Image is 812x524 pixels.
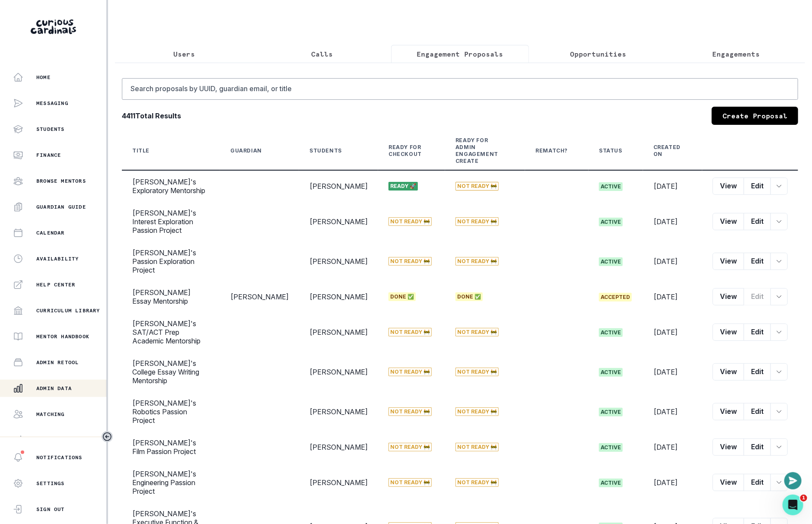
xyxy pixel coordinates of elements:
button: row menu [771,403,788,420]
button: View [713,363,744,381]
button: row menu [771,438,788,456]
span: Not Ready 🚧 [388,368,432,376]
span: Not Ready 🚧 [455,443,499,451]
td: [PERSON_NAME]'s Exploratory Mentorship [122,170,220,202]
td: [DATE] [643,392,702,432]
button: View [713,474,744,491]
span: Not Ready 🚧 [388,443,432,451]
button: Edit [744,213,771,230]
span: Not Ready 🚧 [455,478,499,487]
td: [PERSON_NAME]'s Film Passion Project [122,432,220,463]
td: [DATE] [643,312,702,352]
td: [PERSON_NAME] [299,392,378,432]
p: Mentor Handbook [36,333,89,340]
td: [PERSON_NAME] [299,463,378,502]
span: active [599,257,623,266]
p: Matching [36,411,65,418]
p: Messaging [36,100,68,107]
p: Availability [36,255,79,262]
p: Engagement Proposals [417,49,503,59]
span: Done ✅ [388,292,416,301]
img: Curious Cardinals Logo [31,19,76,34]
p: Admin Data [36,385,72,392]
td: [DATE] [643,352,702,392]
button: Edit [744,178,771,195]
p: Settings [36,480,65,487]
button: row menu [771,178,788,195]
p: Sign Out [36,506,65,513]
td: [PERSON_NAME]'s Passion Exploration Project [122,241,220,281]
div: Created On [653,144,681,158]
div: Ready for Admin Engagement Create [455,137,504,165]
p: Students [36,126,65,133]
td: [DATE] [643,463,702,502]
span: Not Ready 🚧 [388,478,432,487]
span: active [599,479,623,487]
p: Help Center [36,281,75,288]
span: Not Ready 🚧 [455,217,499,226]
p: Admin Retool [36,359,79,366]
td: [DATE] [643,170,702,202]
button: View [713,438,744,456]
p: Home [36,74,51,81]
a: Create Proposal [712,107,798,125]
button: Edit [744,253,771,270]
span: Not Ready 🚧 [388,257,432,266]
span: active [599,368,623,377]
button: View [713,178,744,195]
td: [DATE] [643,432,702,463]
td: [PERSON_NAME] Essay Mentorship [122,281,220,312]
button: row menu [771,363,788,381]
p: Guardian Guide [36,203,86,210]
span: 1 [800,495,807,502]
p: Notifications [36,454,83,461]
button: View [713,288,744,305]
div: Students [309,147,342,154]
button: Edit [744,288,771,305]
button: row menu [771,474,788,491]
span: Ready 🚀 [388,182,418,191]
div: Status [599,147,622,154]
button: row menu [771,324,788,341]
div: Guardian [230,147,262,154]
td: [PERSON_NAME] [299,170,378,202]
button: View [713,253,744,270]
td: [DATE] [643,281,702,312]
td: [PERSON_NAME]'s Robotics Passion Project [122,392,220,432]
p: Users [173,49,195,59]
td: [PERSON_NAME]'s College Essay Writing Mentorship [122,352,220,392]
p: Curriculum Library [36,307,100,314]
td: [PERSON_NAME] [299,241,378,281]
td: [PERSON_NAME] [299,202,378,241]
span: Done ✅ [455,292,483,301]
span: accepted [599,293,632,302]
button: View [713,213,744,230]
button: Edit [744,324,771,341]
b: 4411 Total Results [122,111,181,121]
td: [PERSON_NAME] [299,312,378,352]
button: Edit [744,474,771,491]
div: Rematch? [535,147,568,154]
p: Browse Mentors [36,178,86,184]
p: Calendar [36,229,65,236]
p: Finance [36,152,61,159]
span: active [599,218,623,226]
button: Open or close messaging widget [784,472,802,489]
td: [PERSON_NAME] [299,352,378,392]
button: row menu [771,213,788,230]
p: Calls [311,49,333,59]
button: View [713,324,744,341]
p: Engagements [712,49,760,59]
div: Ready for Checkout [388,144,424,158]
td: [DATE] [643,241,702,281]
td: [PERSON_NAME] [220,281,299,312]
button: Edit [744,363,771,381]
td: [PERSON_NAME]'s Engineering Passion Project [122,463,220,502]
span: Not Ready 🚧 [455,182,499,191]
span: Not Ready 🚧 [388,217,432,226]
button: row menu [771,253,788,270]
span: active [599,408,623,416]
span: active [599,328,623,337]
span: Not Ready 🚧 [455,328,499,337]
span: Not Ready 🚧 [455,257,499,266]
